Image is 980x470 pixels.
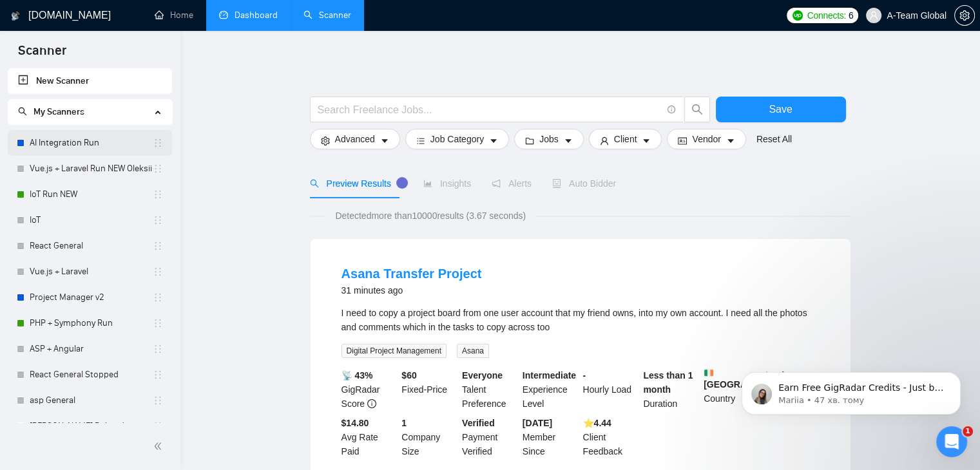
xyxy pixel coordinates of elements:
[520,368,581,411] div: Experience Level
[153,215,163,225] span: holder
[667,129,745,149] button: idcardVendorcaret-down
[716,97,846,122] button: Save
[341,283,482,298] div: 31 minutes ago
[849,8,854,23] span: 6
[153,344,163,354] span: holder
[423,179,432,188] span: area-chart
[18,107,27,116] span: search
[769,101,792,117] span: Save
[30,310,153,336] a: PHP + Symphony Run
[153,138,163,148] span: holder
[581,416,641,458] div: Client Feedback
[807,8,846,23] span: Connects:
[30,285,153,310] a: Project Manager v2
[8,259,172,285] li: Vue.js + Laravel
[492,178,532,189] span: Alerts
[581,368,641,411] div: Hourly Load
[459,416,520,458] div: Payment Verified
[401,370,416,381] b: $ 60
[339,368,399,411] div: GigRadar Score
[552,179,561,188] span: robot
[8,207,172,233] li: IoT
[936,426,967,457] iframe: Intercom live chat
[8,285,172,310] li: Project Manager v2
[678,136,687,146] span: idcard
[583,370,586,381] b: -
[643,370,693,395] b: Less than 1 month
[153,189,163,200] span: holder
[321,136,330,146] span: setting
[399,416,459,458] div: Company Size
[30,156,153,182] a: Vue.js + Laravel Run NEW Oleksii
[8,310,172,336] li: PHP + Symphony Run
[18,68,162,94] a: New Scanner
[30,182,153,207] a: IoT Run NEW
[153,318,163,328] span: holder
[401,418,407,428] b: 1
[701,368,762,411] div: Country
[219,10,278,21] a: dashboardDashboard
[318,102,662,118] input: Search Freelance Jobs...
[8,336,172,362] li: ASP + Angular
[153,440,166,453] span: double-left
[793,10,803,21] img: upwork-logo.png
[589,129,662,149] button: userClientcaret-down
[396,177,408,189] div: Tooltip anchor
[525,136,534,146] span: folder
[339,416,399,458] div: Avg Rate Paid
[155,10,193,21] a: homeHome
[564,136,573,146] span: caret-down
[30,207,153,233] a: IoT
[153,370,163,380] span: holder
[8,68,172,94] li: New Scanner
[642,136,651,146] span: caret-down
[416,136,425,146] span: bars
[583,418,611,428] b: ⭐️ 4.44
[756,132,792,146] a: Reset All
[399,368,459,411] div: Fixed-Price
[367,399,376,408] span: info-circle
[30,233,153,259] a: React General
[380,136,389,146] span: caret-down
[640,368,701,411] div: Duration
[704,368,713,377] img: 🇮🇪
[462,418,495,428] b: Verified
[310,179,319,188] span: search
[341,418,369,428] b: $14.80
[8,130,172,156] li: AI Integration Run
[303,10,351,21] a: searchScanner
[30,413,153,439] a: [PERSON_NAME] Deleted
[8,388,172,413] li: asp General
[514,129,584,149] button: folderJobscaret-down
[492,179,501,188] span: notification
[153,395,163,406] span: holder
[8,233,172,259] li: React General
[704,368,800,390] b: [GEOGRAPHIC_DATA]
[326,209,535,223] span: Detected more than 10000 results (3.67 seconds)
[457,344,489,358] span: Asana
[153,292,163,303] span: holder
[489,136,498,146] span: caret-down
[726,136,735,146] span: caret-down
[668,106,676,114] span: info-circle
[423,178,471,189] span: Insights
[430,132,484,146] span: Job Category
[523,418,552,428] b: [DATE]
[614,132,637,146] span: Client
[341,370,373,381] b: 📡 43%
[692,132,720,146] span: Vendor
[11,6,20,26] img: logo
[8,182,172,207] li: IoT Run NEW
[153,241,163,251] span: holder
[684,97,710,122] button: search
[685,104,709,115] span: search
[341,267,482,281] a: Asana Transfer Project
[30,130,153,156] a: AI Integration Run
[34,106,84,117] span: My Scanners
[8,413,172,439] li: Bohdan Bilous Deleted
[310,178,403,189] span: Preview Results
[153,421,163,431] span: holder
[869,11,878,20] span: user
